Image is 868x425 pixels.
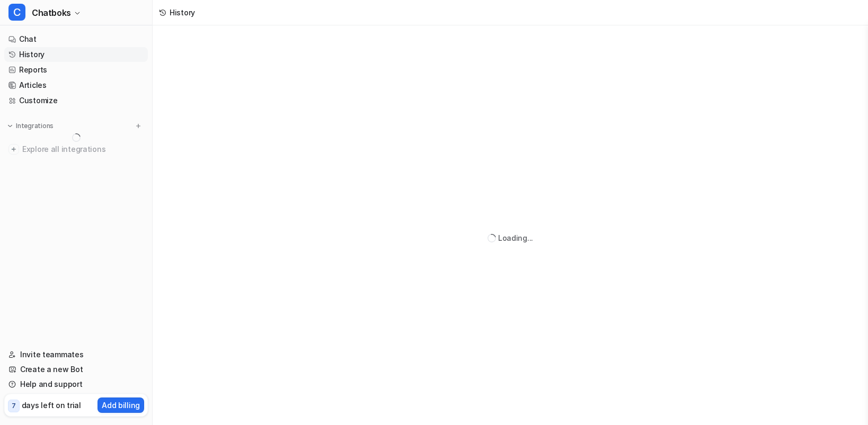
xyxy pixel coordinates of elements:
a: Chat [4,32,148,47]
a: Invite teammates [4,347,148,362]
a: Reports [4,62,148,77]
div: Loading... [498,232,533,243]
img: expand menu [6,122,14,130]
a: Create a new Bot [4,362,148,377]
span: C [8,4,25,21]
span: Explore all integrations [22,141,144,158]
a: Explore all integrations [4,142,148,157]
a: Articles [4,78,148,93]
div: History [170,7,195,18]
p: Add billing [102,400,140,411]
p: days left on trial [22,400,81,411]
a: History [4,47,148,62]
img: explore all integrations [8,144,19,155]
button: Integrations [4,121,57,131]
img: menu_add.svg [135,122,142,130]
a: Customize [4,93,148,108]
button: Add billing [98,397,144,413]
p: 7 [12,401,16,411]
p: Integrations [16,122,54,130]
a: Help and support [4,377,148,392]
span: Chatboks [32,5,71,20]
